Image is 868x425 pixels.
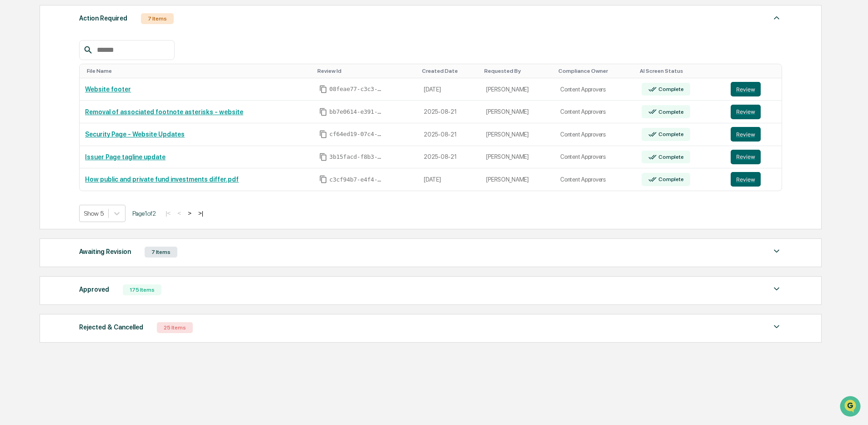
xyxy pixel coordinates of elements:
[5,128,61,145] a: 🔎Data Lookup
[75,115,113,124] span: Attestations
[771,246,782,257] img: caret
[771,283,782,294] img: caret
[731,150,777,164] a: Review
[85,153,166,161] a: Issuer Page tagline update
[90,154,110,161] span: Pylon
[555,101,636,123] td: Content Approvers
[329,131,384,138] span: cf64ed19-07c4-456a-9e2d-947be8d97334
[196,209,206,217] button: >|
[555,168,636,191] td: Content Approvers
[66,116,73,123] div: 🗄️
[657,86,683,92] div: Complete
[79,283,109,295] div: Approved
[329,153,384,161] span: 3b15facd-f8b3-477c-80ee-d7a648742bf4
[481,123,555,146] td: [PERSON_NAME]
[87,68,310,74] div: Toggle SortBy
[839,395,863,420] iframe: Open customer support
[123,284,161,295] div: 175 Items
[155,72,166,83] button: Start new chat
[163,209,173,217] button: |<
[771,321,782,332] img: caret
[555,146,636,169] td: Content Approvers
[329,108,384,116] span: bb7e0614-e391-494b-8ce6-9867872e53d2
[319,153,327,161] span: Copy Id
[31,79,115,86] div: We're available if you need us!
[319,85,327,93] span: Copy Id
[9,70,25,86] img: 1746055101610-c473b297-6a78-478c-a979-82029cc54cd1
[31,70,149,79] div: Start new chat
[132,210,156,217] span: Page 1 of 2
[731,82,777,96] a: Review
[329,86,384,93] span: 08feae77-c3c3-4e77-8dab-e2bc59b01539
[18,115,59,124] span: Preclearance
[640,68,722,74] div: Toggle SortBy
[481,78,555,101] td: [PERSON_NAME]
[481,168,555,191] td: [PERSON_NAME]
[79,321,143,333] div: Rejected & Cancelled
[731,172,761,187] button: Review
[317,68,415,74] div: Toggle SortBy
[731,82,761,96] button: Review
[319,130,327,138] span: Copy Id
[24,41,150,51] input: Clear
[9,116,16,123] div: 🖐️
[481,146,555,169] td: [PERSON_NAME]
[771,12,782,23] img: caret
[418,101,481,123] td: 2025-08-21
[555,78,636,101] td: Content Approvers
[62,111,116,127] a: 🗄️Attestations
[418,123,481,146] td: 2025-08-21
[64,154,110,161] a: Powered byPylon
[85,86,131,93] a: Website footer
[657,131,683,137] div: Complete
[657,154,683,160] div: Complete
[5,111,62,127] a: 🖐️Preclearance
[558,68,632,74] div: Toggle SortBy
[145,247,177,258] div: 7 Items
[319,175,327,183] span: Copy Id
[79,246,131,258] div: Awaiting Revision
[329,176,384,183] span: c3cf94b7-e4f4-4a11-bdb7-54460614abdc
[733,68,778,74] div: Toggle SortBy
[731,105,761,119] button: Review
[418,168,481,191] td: [DATE]
[9,19,166,34] p: How can we help?
[141,13,174,24] div: 7 Items
[555,123,636,146] td: Content Approvers
[418,146,481,169] td: 2025-08-21
[79,12,127,24] div: Action Required
[657,109,683,115] div: Complete
[731,150,761,164] button: Review
[657,176,683,182] div: Complete
[319,108,327,116] span: Copy Id
[418,78,481,101] td: [DATE]
[422,68,477,74] div: Toggle SortBy
[157,322,193,333] div: 25 Items
[185,209,194,217] button: >
[85,108,243,116] a: Removal of associated footnote asterisks - website
[85,176,239,183] a: How public and private fund investments differ.pdf
[175,209,184,217] button: <
[18,132,57,141] span: Data Lookup
[731,127,777,142] a: Review
[85,131,185,138] a: Security Page - Website Updates
[731,172,777,187] a: Review
[9,133,16,140] div: 🔎
[484,68,551,74] div: Toggle SortBy
[481,101,555,123] td: [PERSON_NAME]
[731,127,761,142] button: Review
[731,105,777,119] a: Review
